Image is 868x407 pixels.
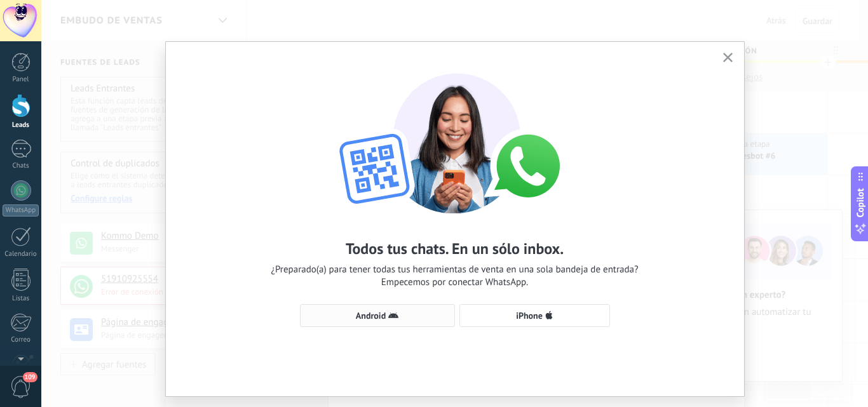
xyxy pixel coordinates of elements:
[356,311,386,320] span: Android
[3,121,39,130] div: Leads
[3,250,39,258] div: Calendario
[3,204,39,217] div: WhatsApp
[271,264,638,289] span: ¿Preparado(a) para tener todas tus herramientas de venta en una sola bandeja de entrada? Empecemo...
[516,311,543,320] span: iPhone
[23,372,37,382] span: 109
[315,61,595,213] img: wa-lite-select-device.png
[3,76,39,84] div: Panel
[3,336,39,344] div: Correo
[459,304,610,327] button: iPhone
[346,239,564,258] h2: Todos tus chats. En un sólo inbox.
[3,295,39,303] div: Listas
[3,162,39,170] div: Chats
[300,304,455,327] button: Android
[854,188,867,217] span: Copilot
